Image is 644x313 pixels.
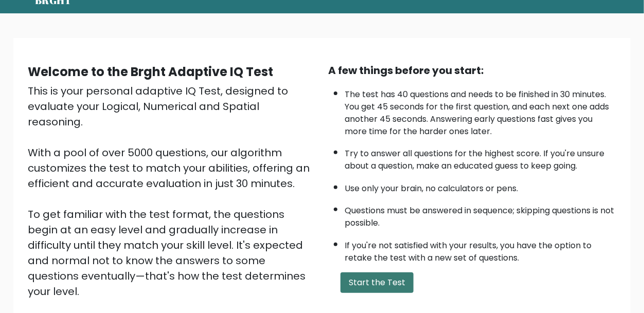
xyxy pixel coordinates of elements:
li: The test has 40 questions and needs to be finished in 30 minutes. You get 45 seconds for the firs... [345,83,616,138]
li: Use only your brain, no calculators or pens. [345,177,616,195]
button: Start the Test [341,272,414,293]
div: A few things before you start: [328,63,616,78]
b: Welcome to the Brght Adaptive IQ Test [28,63,273,80]
li: Try to answer all questions for the highest score. If you're unsure about a question, make an edu... [345,142,616,172]
li: If you're not satisfied with your results, you have the option to retake the test with a new set ... [345,234,616,264]
li: Questions must be answered in sequence; skipping questions is not possible. [345,199,616,229]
